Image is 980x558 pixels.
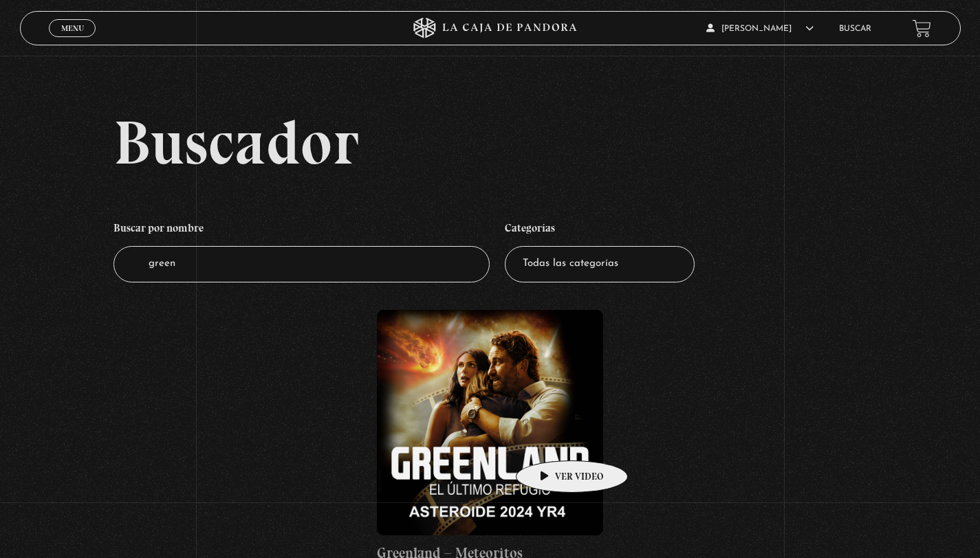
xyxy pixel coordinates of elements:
h2: Buscador [113,111,960,173]
a: Buscar [839,25,871,33]
span: Menu [61,24,84,32]
h4: Categorías [505,214,695,246]
a: View your shopping cart [913,19,931,38]
h4: Buscar por nombre [113,214,490,246]
span: Cerrar [56,36,89,45]
span: [PERSON_NAME] [706,25,814,33]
